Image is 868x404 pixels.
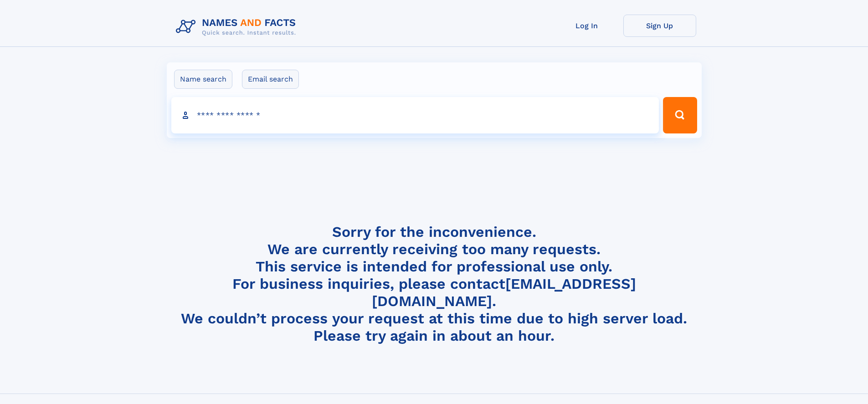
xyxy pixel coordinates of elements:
[623,15,696,37] a: Sign Up
[550,15,623,37] a: Log In
[174,70,232,89] label: Name search
[372,275,636,310] a: [EMAIL_ADDRESS][DOMAIN_NAME]
[172,15,303,39] img: Logo Names and Facts
[242,70,299,89] label: Email search
[171,97,659,133] input: search input
[663,97,697,133] button: Search Button
[172,223,696,345] h4: Sorry for the inconvenience. We are currently receiving too many requests. This service is intend...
